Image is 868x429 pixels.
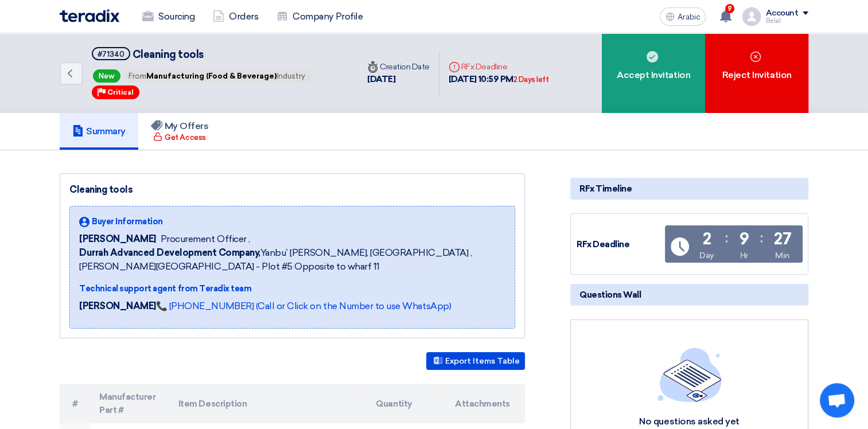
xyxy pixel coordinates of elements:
[765,18,808,24] div: Belal
[426,352,525,370] button: Export Items Table
[699,249,714,262] div: Day
[446,384,525,423] th: Attachments
[367,73,430,86] div: [DATE]
[774,231,791,247] div: 27
[725,228,728,248] div: :
[123,69,311,83] span: From Industry
[592,416,787,428] div: No questions asked yet
[513,74,549,85] div: 2 Days left
[60,384,90,423] th: #
[760,228,763,248] div: :
[445,356,520,366] font: Export Items Table
[133,48,204,61] span: Cleaning tools
[702,231,711,247] div: 2
[657,348,722,401] img: empty_state_list.svg
[133,4,204,29] a: Sourcing
[570,178,808,200] div: RFx Timeline
[820,383,854,418] div: Open chat
[293,10,363,24] font: Company Profile
[165,120,209,131] font: My Offers
[660,7,706,26] button: Arabic
[722,68,792,82] font: Reject Invitation
[229,10,258,24] font: Orders
[69,183,515,197] div: Cleaning tools
[165,132,205,143] font: Get Access
[86,126,126,136] font: Summary
[138,113,221,150] a: My Offers Get Access
[92,216,163,228] span: Buyer Information
[146,72,277,80] span: Manufacturing (Food & Beverage)
[107,88,134,96] span: Critical
[92,47,312,61] h5: Cleaning tools
[740,249,748,262] div: Hr
[60,113,138,150] a: Summary
[156,301,451,311] a: 📞 [PHONE_NUMBER] (Call or Click on the Number to use WhatsApp)
[98,50,124,58] div: #71340
[79,301,156,311] strong: [PERSON_NAME]
[577,238,663,251] div: RFx Deadline
[617,68,690,82] font: Accept Invitation
[60,9,119,22] img: Teradix logo
[169,384,367,423] th: Item Description
[79,247,260,258] b: Durrah Advanced Development Company,
[367,62,430,72] font: Creation Date
[742,7,761,26] img: profile_test.png
[204,4,267,29] a: Orders
[367,384,446,423] th: Quantity
[90,384,169,423] th: Manufacturer Part #
[79,283,505,295] div: Technical support agent from Teradix team
[739,231,749,247] div: 9
[161,232,250,246] span: Procurement Officer ,
[158,10,194,24] font: Sourcing
[775,249,790,262] div: Min
[79,232,156,246] span: [PERSON_NAME]
[579,290,641,300] font: Questions Wall
[677,13,700,21] span: Arabic
[449,62,507,72] font: RFx Deadline
[765,9,798,18] div: Account
[93,69,120,83] span: New
[449,74,513,84] font: [DATE] 10:59 PM
[725,4,734,13] span: 9
[79,247,472,272] font: Yanbu` [PERSON_NAME], [GEOGRAPHIC_DATA] ,[PERSON_NAME][GEOGRAPHIC_DATA] - Plot #5 Opposite to wha...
